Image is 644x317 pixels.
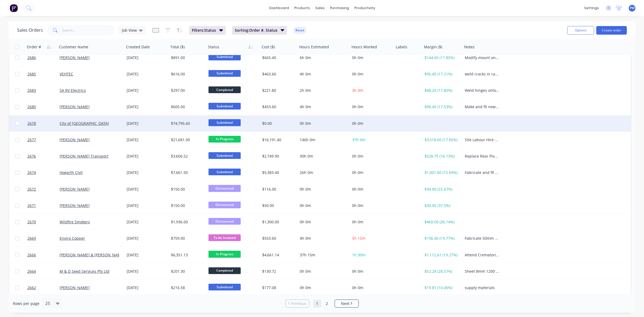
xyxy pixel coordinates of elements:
[425,187,459,192] div: $34.00 (22.67%)
[323,300,331,308] a: Page 2
[192,28,216,33] span: Filters: Status
[208,234,241,241] span: To be Invoiced
[465,55,499,60] div: Modify mount and fit power steering pump to F100 truck
[27,230,60,246] a: 2669
[425,219,459,225] div: $460.00 (26.14%)
[127,219,167,225] div: [DATE]
[465,104,499,110] div: Make and fit new mount to attach cage frame to canopy racks on landcruiser ute
[300,252,345,258] div: 37h 15m
[300,236,345,241] div: 4h 0m
[171,285,203,290] div: $216.58
[208,284,241,290] span: Submitted
[60,203,90,208] a: [PERSON_NAME]
[262,71,294,77] div: $463.60
[127,170,167,175] div: [DATE]
[300,154,345,159] div: 30h 0m
[335,301,358,306] a: Next page
[27,285,36,290] span: 2662
[465,170,499,175] div: Fabricate and fit pintle style towbar to Ford Louisville truck
[27,71,36,77] span: 2685
[425,236,459,241] div: $136.40 (19.77%)
[630,6,635,10] span: PM
[293,27,306,34] button: Reset
[465,285,499,290] div: supply materials
[127,121,167,126] div: [DATE]
[262,55,294,60] div: $665.40
[465,236,499,241] div: Fabricate 50mm rhs to weld to roller bracket.
[60,236,85,241] a: Enviro Copper
[352,203,363,208] span: 0h 0m
[232,26,287,35] button: Sorting:Order #, Status
[127,269,167,274] div: [DATE]
[352,154,363,159] span: 0h 0m
[396,44,407,50] div: Labels
[300,55,345,60] div: 6h 0m
[327,4,352,12] div: purchasing
[27,252,36,258] span: 2666
[300,187,345,192] div: 0h 0m
[13,301,39,306] span: Rows per page
[59,44,88,50] div: Customer Name
[27,137,36,143] span: 2677
[352,71,363,76] span: 0h 0m
[60,187,90,192] a: [PERSON_NAME]
[27,170,36,175] span: 2674
[262,137,294,143] div: $16,191.40
[425,154,459,159] div: $528.75 (16.13%)
[208,218,241,225] span: Outsourced
[171,121,203,126] div: $74,795.60
[352,4,378,12] div: productivity
[262,219,294,225] div: $1,300.00
[189,26,226,35] button: Filters:Status
[27,148,60,164] a: 2676
[27,44,41,50] div: Order #
[464,44,475,50] div: Notes
[262,44,275,50] div: Cost ($)
[171,236,203,241] div: $759.00
[262,154,294,159] div: $2,749.90
[291,301,306,306] span: Previous
[27,121,36,126] span: 2678
[60,170,83,175] a: Hogarth CIvil
[341,301,349,306] span: Next
[208,152,241,159] span: Submitted
[127,187,167,192] div: [DATE]
[208,251,241,257] span: In Progress
[465,137,499,143] div: Site Labour Hire 7.30am to 4.30pm - 2 men for 1 week (Basic Hand Tools only).
[262,236,294,241] div: $553.60
[262,203,294,208] div: $50.00
[122,27,137,33] span: Job View
[300,219,345,225] div: 0h 0m
[352,219,363,224] span: 0h 0m
[425,55,459,60] div: $144.60 (17.85%)
[465,252,499,258] div: Attend Crematorium, inspect and free up processor that was jammed. Fabricate and install racking ...
[27,55,36,60] span: 2686
[266,4,292,12] a: dashboard
[313,4,327,12] div: sales
[208,119,241,126] span: Submitted
[465,88,499,93] div: Weld hinges onto gate post, fabricate plates to bolt to gate as drawing
[208,44,219,50] div: Status
[27,203,36,208] span: 2671
[262,170,294,175] div: $5,383.40
[27,280,60,296] a: 2662
[300,170,345,175] div: 26h 0m
[235,28,277,33] span: Sorting: Order #, Status
[171,154,203,159] div: $3,606.52
[262,269,294,274] div: $130.72
[352,269,363,274] span: 0h 0m
[352,104,363,109] span: 0h 0m
[465,269,499,274] div: Sheet 8mm 1200 x 2400 & Angle 40x40x6 AL
[127,236,167,241] div: [DATE]
[60,154,108,159] a: [PERSON_NAME] Transport
[171,55,203,60] div: $891.00
[208,267,241,274] span: Completed
[352,285,363,290] span: 0h 0m
[27,263,60,279] a: 2664
[10,4,18,12] img: Factory
[208,136,241,143] span: In Progress
[60,252,138,257] a: [PERSON_NAME] & [PERSON_NAME] Pty Ltd
[352,252,365,257] span: 1h 30m
[300,285,345,290] div: 0h 0m
[27,115,60,132] a: 2678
